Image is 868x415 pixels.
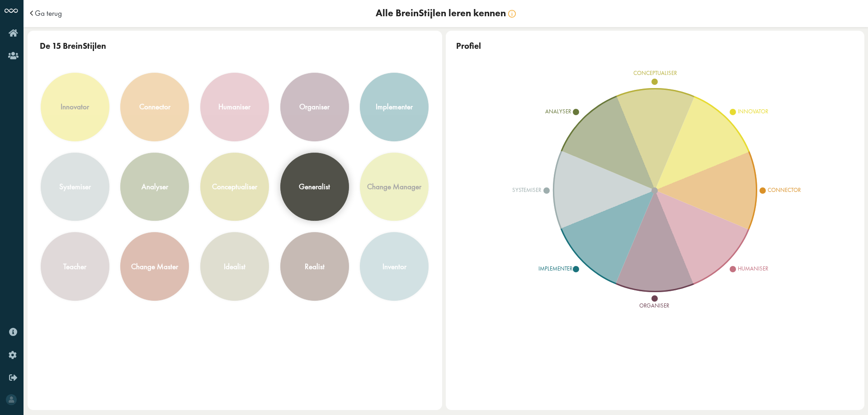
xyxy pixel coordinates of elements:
span: connector [768,186,801,194]
span: humaniser [738,265,768,272]
img: info.svg [508,10,516,18]
div: connector [139,102,170,112]
div: innovator [61,102,89,112]
div: analyser [142,182,168,192]
div: conceptualiser [212,182,257,192]
span: systemiser [512,186,541,194]
span: De 15 BreinStijlen [40,41,106,51]
span: Profiel [456,41,481,51]
div: realist [305,261,325,272]
div: organiser [299,102,330,112]
span: analyser [545,107,571,115]
span: conceptualiser [633,72,658,75]
div: idealist [224,261,245,272]
div: systemiser [59,182,91,192]
div: inventor [382,261,406,272]
div: humaniser [218,102,250,112]
span: implementer [538,265,572,272]
div: change master [131,261,178,272]
span: innovator [738,107,768,115]
span: organiser [639,304,658,307]
div: change manager [367,182,421,192]
div: implementer [376,102,413,112]
div: teacher [63,261,86,272]
a: Ga terug [35,9,62,17]
div: generalist [299,182,330,192]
